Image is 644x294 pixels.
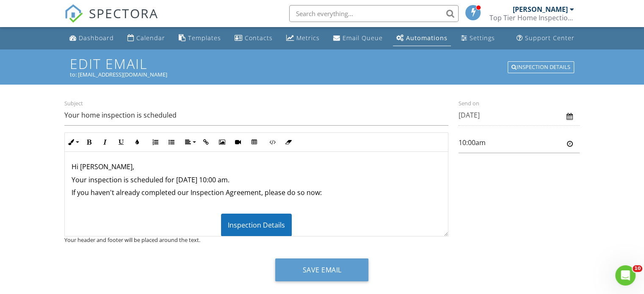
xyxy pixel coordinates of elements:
div: [PERSON_NAME] [513,5,568,14]
button: Bold (Ctrl+B) [81,134,97,150]
iframe: Intercom live chat [615,265,636,286]
button: Underline (Ctrl+U) [113,134,129,150]
a: Metrics [283,30,323,46]
button: Clear Formatting [280,134,296,150]
h1: Edit Email [70,56,574,71]
div: Calendar [136,34,165,42]
div: Your header and footer will be placed around the text. [64,236,448,243]
p: Your inspection is scheduled for [DATE] 10:00 am. [72,175,441,184]
div: to: [EMAIL_ADDRESS][DOMAIN_NAME] [70,71,574,78]
button: Insert Image (Ctrl+P) [214,134,230,150]
span: SPECTORA [89,4,158,22]
button: Unordered List [163,134,180,150]
div: Email Queue [343,34,383,42]
a: Calendar [124,30,169,46]
button: Inline Style [65,134,81,150]
div: Settings [470,34,495,42]
a: Support Center [513,30,578,46]
div: Contacts [245,34,273,42]
p: If you haven't already completed our Inspection Agreement, please do so now: [72,188,441,197]
input: Please Select [459,105,580,126]
a: Automations (Basic) [393,30,451,46]
img: The Best Home Inspection Software - Spectora [64,4,83,23]
a: Settings [458,30,498,46]
div: Top Tier Home Inspections LLC [489,14,574,22]
div: Automations [406,34,448,42]
a: Email Queue [330,30,386,46]
button: Insert Link (Ctrl+K) [198,134,214,150]
a: Templates [175,30,224,46]
input: Search everything... [289,5,459,22]
a: Inspection Details [508,63,574,70]
input: Please Select [459,132,580,153]
div: Templates [188,34,221,42]
div: Support Center [525,34,575,42]
div: Dashboard [79,34,114,42]
button: Insert Table [246,134,262,150]
a: SPECTORA [64,11,158,29]
a: Contacts [231,30,276,46]
span: 10 [633,265,642,272]
div: Metrics [296,34,320,42]
button: Colors [129,134,145,150]
a: Dashboard [66,30,117,46]
div: Inspection Details [221,214,292,236]
p: Hi [PERSON_NAME], [72,162,441,171]
button: Save Email [275,258,368,281]
div: Inspection Details [508,61,574,73]
button: Ordered List [147,134,163,150]
button: Code View [264,134,280,150]
a: Inspection Details [221,220,292,230]
button: Align [182,134,198,150]
label: Subject [64,100,83,107]
button: Insert Video [230,134,246,150]
button: Italic (Ctrl+I) [97,134,113,150]
label: Send on [459,100,479,107]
